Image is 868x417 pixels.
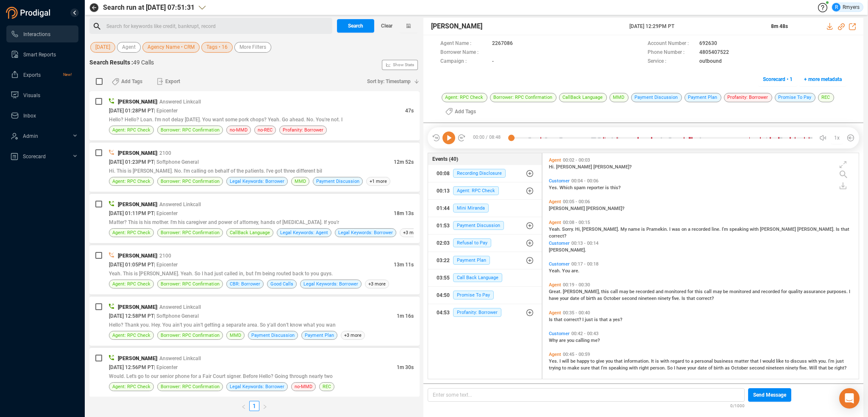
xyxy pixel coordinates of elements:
[428,269,542,286] button: 03:55Call Back Language
[827,289,849,294] span: purposes.
[605,185,610,190] span: is
[766,365,785,371] span: nineteen
[338,229,393,237] span: Legal Keywords: Borrower
[341,331,365,340] span: +3 more
[157,99,201,105] span: | Answered Linkcall
[574,185,587,190] span: spam
[161,229,220,237] span: Borrower: RPC Confirmation
[650,365,667,371] span: person.
[428,304,542,321] button: 04:53Profanity: Borrower
[89,143,420,192] div: [PERSON_NAME]| 2100[DATE] 01:23PM PT| Softphone General12m 52sHi. This is [PERSON_NAME]. No. I'm ...
[790,358,808,364] span: discuss
[562,227,575,232] span: Sorry.
[397,313,414,319] span: 1m 16s
[6,25,78,42] li: Interactions
[799,73,846,86] button: + more metadata
[362,75,420,88] button: Sort by: Timestamp
[161,331,220,339] span: Borrower: RPC Confirmation
[752,289,761,294] span: and
[655,358,660,364] span: is
[804,289,827,294] span: assurance
[698,365,708,371] span: date
[667,365,674,371] span: So
[646,227,669,232] span: Pramekin.
[549,317,554,322] span: Is
[722,227,729,232] span: I'm
[788,289,804,294] span: quality
[549,289,563,294] span: Great.
[118,99,157,105] span: [PERSON_NAME]
[549,358,559,364] span: Yes.
[147,42,195,53] span: Agency Name • CRM
[453,204,489,213] span: Mini Miranda
[397,364,414,370] span: 1m 30s
[95,42,110,53] span: [DATE]
[89,348,420,397] div: [PERSON_NAME]| Answered Linkcall[DATE] 12:56PM PT| Epicenter1m 30sWould. Let's go to our senior p...
[610,185,620,190] span: this?
[109,108,154,114] span: [DATE] 01:28PM PT
[674,365,676,371] span: I
[89,91,420,140] div: [PERSON_NAME]| Answered Linkcall[DATE] 01:28PM PT| Epicenter47sHello? Hello? Loan. I'm not delay ...
[835,365,846,371] span: right?
[682,296,687,301] span: Is
[405,108,414,114] span: 47s
[609,317,613,322] span: a
[437,219,450,232] div: 01:53
[688,227,692,232] span: a
[112,280,150,288] span: Agent: RPC Check
[818,365,828,371] span: that
[234,42,271,53] button: More Filters
[230,177,284,185] span: Legal Keywords: Borrower
[453,169,506,178] span: Recording Disclosure
[453,256,490,265] span: Payment Plan
[161,383,220,391] span: Borrower: RPC Confirmation
[586,296,597,301] span: birth
[230,280,260,288] span: CBR: Borrower
[834,131,840,145] span: 1x
[564,317,582,322] span: correct?
[560,296,570,301] span: your
[559,358,562,364] span: I
[758,73,797,86] button: Scorecard • 1
[239,42,266,53] span: More Filters
[695,289,704,294] span: this
[676,365,687,371] span: have
[428,182,542,199] button: 00:13Agent: RPC Check
[366,177,390,186] span: +1 more
[109,373,333,379] span: Would. Let's go to our senior phone for a Fair Court signer. Before Hello? Going through nearly two
[549,268,562,274] span: Yeah.
[303,280,358,288] span: Legal Keywords: Borrower
[437,167,450,180] div: 00:08
[453,273,502,282] span: Call Back Language
[547,155,859,378] div: grid
[818,358,828,364] span: you.
[453,186,499,195] span: Agent: RPC Check
[118,304,157,310] span: [PERSON_NAME]
[118,202,157,207] span: [PERSON_NAME]
[586,206,624,211] span: [PERSON_NAME]?
[112,229,150,237] span: Agent: RPC Check
[280,229,328,237] span: Legal Keywords: Agent
[849,289,850,294] span: I
[750,227,760,232] span: with
[594,317,599,322] span: is
[682,227,688,232] span: on
[570,358,577,364] span: be
[835,3,838,11] span: R
[575,227,582,232] span: Hi,
[549,338,559,343] span: Why
[554,317,564,322] span: that
[348,19,363,33] span: Search
[624,358,651,364] span: information.
[549,185,559,190] span: Yes.
[122,42,136,53] span: Agent
[109,117,342,123] span: Hello? Hello? Loan. I'm not delay [DATE]. You want some pork chops? Yeah. Go ahead. No. You're no...
[157,355,201,361] span: | Answered Linkcall
[601,365,609,371] span: I'm
[559,185,574,190] span: Which
[157,150,171,156] span: | 2100
[453,291,494,299] span: Promise To Pay
[206,42,228,53] span: Tags • 16
[799,365,809,371] span: five.
[109,210,154,216] span: [DATE] 01:11PM PT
